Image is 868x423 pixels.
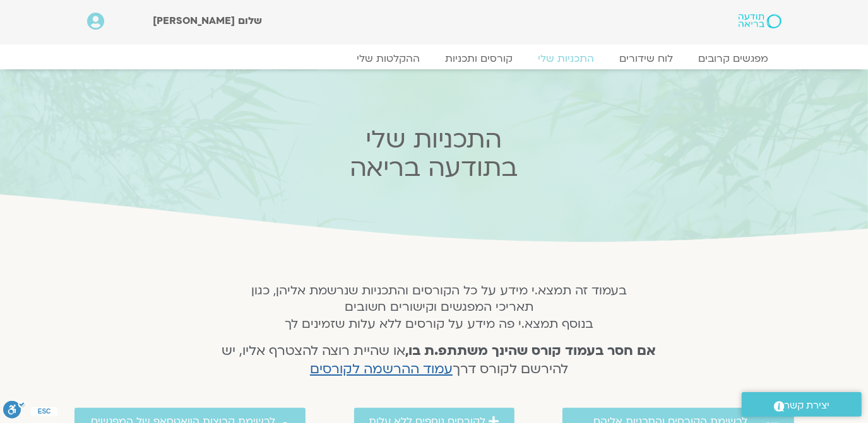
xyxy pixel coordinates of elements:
strong: אם חסר בעמוד קורס שהינך משתתפ.ת בו, [406,342,657,360]
a: קורסים ותכניות [433,52,526,65]
h5: בעמוד זה תמצא.י מידע על כל הקורסים והתכניות שנרשמת אליהן, כגון תאריכי המפגשים וקישורים חשובים בנו... [205,282,673,332]
a: יצירת קשר [742,392,862,417]
a: עמוד ההרשמה לקורסים [310,360,453,378]
span: יצירת קשר [785,397,830,414]
nav: Menu [87,52,782,65]
span: שלום [PERSON_NAME] [153,14,262,28]
a: מפגשים קרובים [686,52,782,65]
h2: התכניות שלי בתודעה בריאה [186,125,681,182]
a: ההקלטות שלי [345,52,433,65]
a: לוח שידורים [607,52,686,65]
a: התכניות שלי [526,52,607,65]
h4: או שהיית רוצה להצטרף אליו, יש להירשם לקורס דרך [205,342,673,379]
